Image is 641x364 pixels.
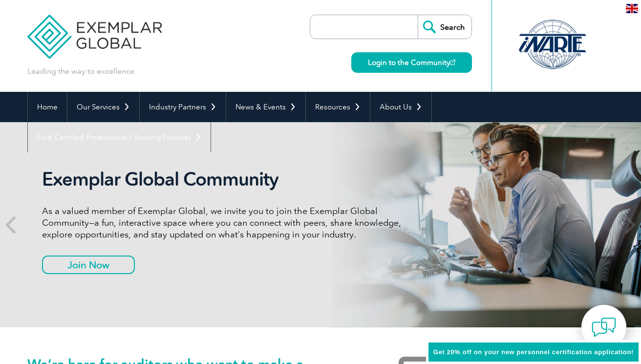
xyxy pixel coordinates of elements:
a: About Us [370,92,431,122]
a: Login to the Community [351,52,472,73]
p: As a valued member of Exemplar Global, we invite you to join the Exemplar Global Community—a fun,... [42,205,408,240]
img: open_square.png [450,60,455,65]
input: Search [418,15,471,39]
a: Resources [306,92,370,122]
img: en [626,4,638,13]
span: Get 20% off on your new personnel certification application! [433,348,634,356]
a: Our Services [67,92,139,122]
img: contact-chat.png [592,315,616,340]
a: News & Events [226,92,305,122]
a: Find Certified Professional / Training Provider [28,122,211,152]
a: Industry Partners [140,92,226,122]
p: Leading the way to excellence [27,66,134,77]
a: Join Now [42,256,135,274]
a: Home [28,92,67,122]
h2: Exemplar Global Community [42,168,408,191]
